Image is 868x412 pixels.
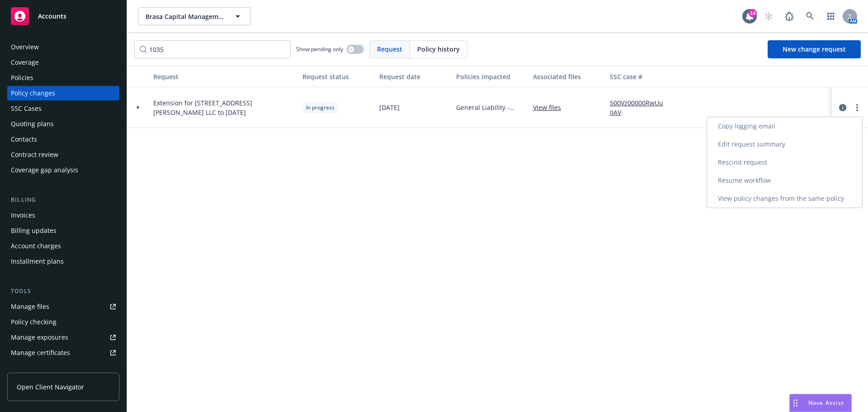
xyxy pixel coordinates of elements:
[783,45,846,53] span: New change request
[7,101,119,116] a: SSC Cases
[7,330,119,345] a: Manage exposures
[153,98,295,117] span: Extension for [STREET_ADDRESS][PERSON_NAME] LLC to [DATE]
[11,101,42,116] div: SSC Cases
[456,103,526,112] span: General Liability - [STREET_ADDRESS][PERSON_NAME] LLC
[146,12,224,21] span: Brasa Capital Management, LLC
[11,40,39,54] div: Overview
[707,117,862,135] a: Copy logging email
[7,361,119,375] a: Manage claims
[7,163,119,177] a: Coverage gap analysis
[376,66,453,87] button: Request date
[11,132,37,147] div: Contacts
[11,86,55,100] div: Policy changes
[11,55,39,70] div: Coverage
[707,171,862,189] a: Resume workflow
[749,9,757,17] div: 14
[11,71,33,85] div: Policies
[7,147,119,162] a: Contract review
[456,72,526,81] div: Policies impacted
[707,189,862,208] a: View policy changes from the same policy
[707,153,862,171] a: Rescind request
[302,72,372,81] div: Request status
[379,103,400,112] span: [DATE]
[7,117,119,131] a: Quoting plans
[7,223,119,238] a: Billing updates
[7,40,119,54] a: Overview
[379,72,449,81] div: Request date
[610,98,670,117] a: 500Vz00000RwUuIIAV
[11,346,70,360] div: Manage certificates
[11,299,49,314] div: Manage files
[377,44,402,54] span: Request
[707,135,862,153] a: Edit request summary
[7,208,119,223] a: Invoices
[7,132,119,147] a: Contacts
[7,239,119,253] a: Account charges
[11,254,64,269] div: Installment plans
[7,299,119,314] a: Manage files
[153,72,295,81] div: Request
[533,103,568,112] a: View files
[7,4,119,29] a: Accounts
[11,208,35,223] div: Invoices
[7,55,119,70] a: Coverage
[306,104,335,112] span: In progress
[7,315,119,329] a: Policy checking
[780,7,798,25] a: Report a Bug
[296,45,343,53] span: Show pending only
[7,346,119,360] a: Manage certificates
[7,287,119,296] div: Tools
[11,315,57,329] div: Policy checking
[11,147,58,162] div: Contract review
[11,239,61,253] div: Account charges
[7,71,119,85] a: Policies
[808,399,844,407] span: Nova Assist
[453,66,529,87] button: Policies impacted
[789,394,852,412] button: Nova Assist
[134,40,291,58] input: Filter by keyword...
[822,7,840,25] a: Switch app
[299,66,376,87] button: Request status
[150,66,299,87] button: Request
[801,7,819,25] a: Search
[7,254,119,269] a: Installment plans
[7,86,119,100] a: Policy changes
[17,382,84,392] span: Open Client Navigator
[38,13,66,20] span: Accounts
[533,72,603,81] div: Associated files
[852,102,863,113] a: more
[790,394,801,412] div: Drag to move
[11,361,57,375] div: Manage claims
[11,117,54,131] div: Quoting plans
[759,7,778,25] a: Start snowing
[610,72,670,81] div: SSC case #
[11,163,78,177] div: Coverage gap analysis
[768,40,861,58] a: New change request
[127,87,150,128] div: Toggle Row Expanded
[606,66,674,87] button: SSC case #
[11,223,57,238] div: Billing updates
[417,44,460,54] span: Policy history
[837,102,848,113] a: circleInformation
[529,66,606,87] button: Associated files
[7,195,119,204] div: Billing
[138,7,251,25] button: Brasa Capital Management, LLC
[11,330,68,345] div: Manage exposures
